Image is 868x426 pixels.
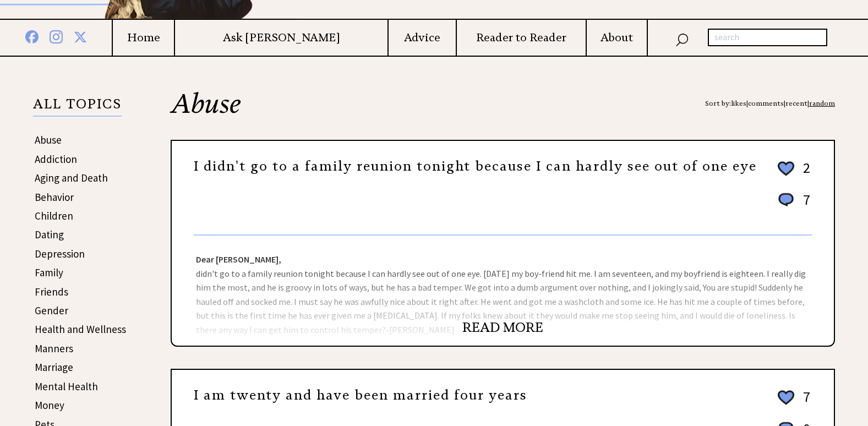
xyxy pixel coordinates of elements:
a: Marriage [35,361,73,374]
td: 7 [798,190,811,220]
a: Advice [389,31,455,45]
p: ALL TOPICS [33,98,122,117]
a: Gender [35,304,68,317]
img: facebook%20blue.png [25,28,39,43]
div: didn't go to a family reunion tonight because I can hardly see out of one eye. [DATE] my boy-frie... [172,236,834,346]
div: Sort by: | | | [705,90,835,117]
a: comments [748,99,784,107]
td: 7 [798,387,811,418]
a: Reader to Reader [457,31,586,45]
a: Depression [35,247,85,260]
a: Mental Health [35,380,98,393]
a: Abuse [35,133,62,146]
td: 2 [798,159,811,189]
a: Money [35,398,64,412]
a: Ask [PERSON_NAME] [175,31,387,45]
a: I didn't go to a family reunion tonight because I can hardly see out of one eye [194,158,757,174]
img: instagram%20blue.png [50,28,63,43]
a: Aging and Death [35,171,108,184]
strong: Dear [PERSON_NAME], [196,254,281,265]
a: Health and Wellness [35,323,126,336]
a: Family [35,266,63,279]
a: Behavior [35,190,74,204]
a: I am twenty and have been married four years [194,387,527,403]
img: message_round%201.png [776,191,796,209]
a: random [809,99,835,107]
img: heart_outline%202.png [776,159,796,178]
a: Home [113,31,174,45]
a: likes [731,99,746,107]
a: Friends [35,285,68,298]
a: Children [35,209,73,222]
a: Dating [35,228,64,241]
img: x%20blue.png [74,29,87,43]
h2: Abuse [171,90,835,140]
a: READ MORE [462,319,543,336]
img: search_nav.png [675,31,689,47]
a: Manners [35,342,73,355]
input: search [708,29,827,46]
a: About [587,31,647,45]
a: recent [785,99,807,107]
a: Addiction [35,152,77,166]
img: heart_outline%202.png [776,388,796,407]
